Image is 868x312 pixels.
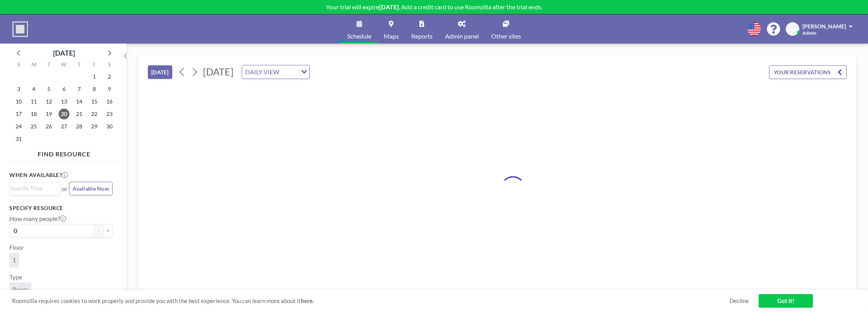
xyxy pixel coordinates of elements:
[74,109,85,119] span: Thursday, August 21, 2025
[87,60,102,70] div: F
[28,121,39,132] span: Monday, August 25, 2025
[69,182,113,195] button: Available Now
[12,21,28,37] img: organization-logo
[729,297,749,305] a: Decline
[10,182,60,194] div: Search for option
[282,67,296,77] input: Search for option
[74,96,85,107] span: Thursday, August 14, 2025
[9,147,119,158] h4: FIND RESOURCE
[378,14,405,44] a: Maps
[89,96,100,107] span: Friday, August 15, 2025
[9,205,113,212] h3: Specify resource
[384,33,399,39] span: Maps
[73,185,109,192] span: Available Now
[43,84,54,95] span: Tuesday, August 5, 2025
[802,30,816,36] span: Admin
[12,286,28,293] span: Room
[439,14,485,44] a: Admin panel
[42,60,57,70] div: T
[43,96,54,107] span: Tuesday, August 12, 2025
[445,33,479,39] span: Admin panel
[28,109,39,119] span: Monday, August 18, 2025
[13,121,24,132] span: Sunday, August 24, 2025
[12,297,729,305] span: Roomzilla requires cookies to work properly and provide you with the best experience. You can lea...
[9,244,24,251] label: Floor
[759,294,813,308] a: Got it!
[102,60,117,70] div: S
[28,96,39,107] span: Monday, August 11, 2025
[59,109,69,119] span: Wednesday, August 20, 2025
[9,273,22,281] label: Type
[12,256,16,264] span: 1
[802,23,846,30] span: [PERSON_NAME]
[203,66,234,77] span: [DATE]
[13,84,24,95] span: Sunday, August 3, 2025
[104,109,115,119] span: Saturday, August 23, 2025
[341,14,378,44] a: Schedule
[13,96,24,107] span: Sunday, August 10, 2025
[104,84,115,95] span: Saturday, August 9, 2025
[379,3,399,11] b: [DATE]
[74,121,85,132] span: Thursday, August 28, 2025
[28,84,39,95] span: Monday, August 4, 2025
[57,60,72,70] div: W
[244,67,281,77] span: DAILY VIEW
[485,14,527,44] a: Other sites
[89,84,100,95] span: Friday, August 8, 2025
[10,184,55,193] input: Search for option
[148,65,172,79] button: [DATE]
[301,297,314,304] a: here.
[104,121,115,132] span: Saturday, August 30, 2025
[242,65,309,79] div: Search for option
[104,71,115,82] span: Saturday, August 2, 2025
[59,96,69,107] span: Wednesday, August 13, 2025
[13,109,24,119] span: Sunday, August 17, 2025
[71,60,87,70] div: T
[491,33,521,39] span: Other sites
[89,71,100,82] span: Friday, August 1, 2025
[43,109,54,119] span: Tuesday, August 19, 2025
[89,109,100,119] span: Friday, August 22, 2025
[59,84,69,95] span: Wednesday, August 6, 2025
[411,33,433,39] span: Reports
[62,185,68,193] span: or
[9,215,66,223] label: How many people?
[94,224,103,237] button: -
[53,47,75,58] div: [DATE]
[103,224,113,237] button: +
[104,96,115,107] span: Saturday, August 16, 2025
[74,84,85,95] span: Thursday, August 7, 2025
[43,121,54,132] span: Tuesday, August 26, 2025
[789,26,797,33] span: NB
[11,60,26,70] div: S
[89,121,100,132] span: Friday, August 29, 2025
[59,121,69,132] span: Wednesday, August 27, 2025
[13,133,24,144] span: Sunday, August 31, 2025
[405,14,439,44] a: Reports
[347,33,371,39] span: Schedule
[769,65,847,79] button: YOUR RESERVATIONS
[26,60,42,70] div: M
